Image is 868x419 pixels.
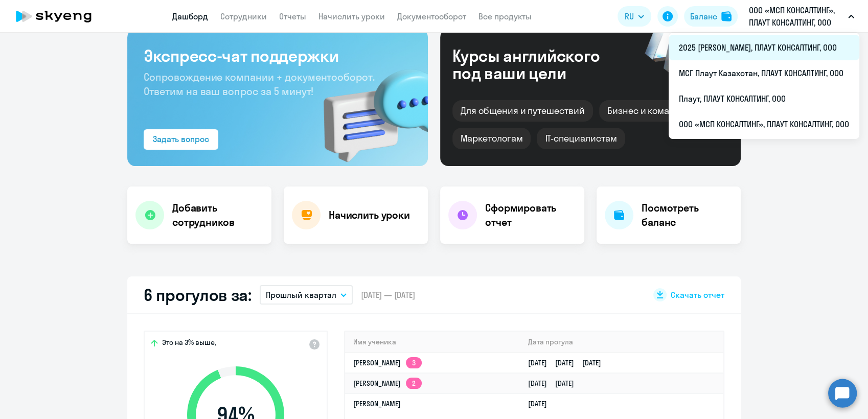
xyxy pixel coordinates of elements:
[153,133,209,145] div: Задать вопрос
[669,33,859,139] ul: RU
[353,358,422,367] a: [PERSON_NAME]3
[528,399,555,408] a: [DATE]
[520,332,723,353] th: Дата прогула
[690,10,717,22] div: Баланс
[528,379,582,388] a: [DATE][DATE]
[397,11,466,21] a: Документооборот
[625,10,634,22] span: RU
[642,201,733,229] h4: Посмотреть баланс
[452,128,531,149] div: Маркетологам
[528,358,609,367] a: [DATE][DATE][DATE]
[721,11,732,21] img: balance
[144,285,252,305] h2: 6 прогулов за:
[260,285,353,305] button: Прошлый квартал
[353,379,422,388] a: [PERSON_NAME]2
[485,201,576,229] h4: Сформировать отчет
[618,6,651,27] button: RU
[172,11,208,21] a: Дашборд
[671,289,724,300] span: Скачать отчет
[406,378,422,389] app-skyeng-badge: 2
[144,71,375,98] span: Сопровождение компании + документооборот. Ответим на ваш вопрос за 5 минут!
[345,332,520,353] th: Имя ученика
[406,357,422,368] app-skyeng-badge: 3
[361,289,415,300] span: [DATE] — [DATE]
[309,51,428,166] img: bg-img
[353,399,401,408] a: [PERSON_NAME]
[452,100,593,122] div: Для общения и путешествий
[537,128,625,149] div: IT-специалистам
[162,338,216,350] span: Это на 3% выше,
[744,4,859,29] button: ООО «МСП КОНСАЛТИНГ», ПЛАУТ КОНСАЛТИНГ, ООО
[266,289,336,301] p: Прошлый квартал
[599,100,721,122] div: Бизнес и командировки
[220,11,267,21] a: Сотрудники
[329,208,410,222] h4: Начислить уроки
[478,11,532,21] a: Все продукты
[749,4,844,29] p: ООО «МСП КОНСАЛТИНГ», ПЛАУТ КОНСАЛТИНГ, ООО
[144,129,218,150] button: Задать вопрос
[318,11,385,21] a: Начислить уроки
[452,47,627,82] div: Курсы английского под ваши цели
[172,201,263,229] h4: Добавить сотрудников
[279,11,306,21] a: Отчеты
[144,45,412,66] h3: Экспресс-чат поддержки
[684,6,738,27] button: Балансbalance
